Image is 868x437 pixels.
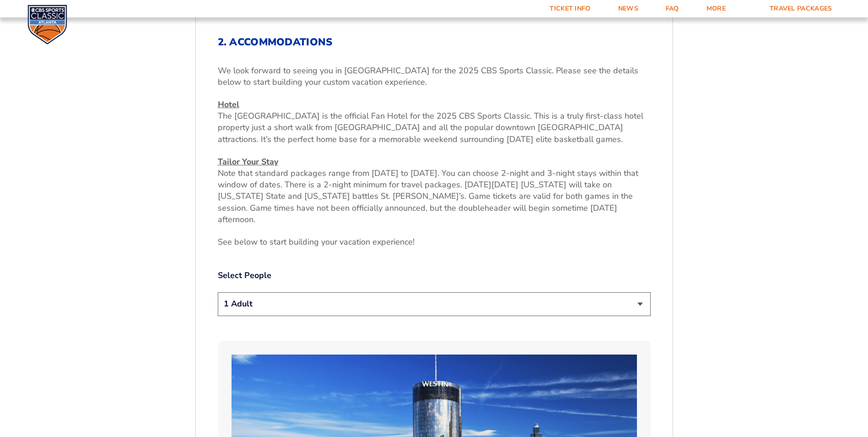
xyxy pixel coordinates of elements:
p: We look forward to seeing you in [GEOGRAPHIC_DATA] for the 2025 CBS Sports Classic. Please see th... [218,65,651,88]
p: Note that standard packages range from [DATE] to [DATE]. You can choose 2-night and 3-night stays... [218,156,651,225]
p: The [GEOGRAPHIC_DATA] is the official Fan Hotel for the 2025 CBS Sports Classic. This is a truly ... [218,99,651,145]
label: Select People [218,270,651,281]
img: CBS Sports Classic [27,5,67,44]
u: Hotel [218,99,239,110]
p: See below to start building your vacation experience! [218,236,651,248]
u: Tailor Your Stay [218,156,278,167]
h2: 2. Accommodations [218,36,651,48]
